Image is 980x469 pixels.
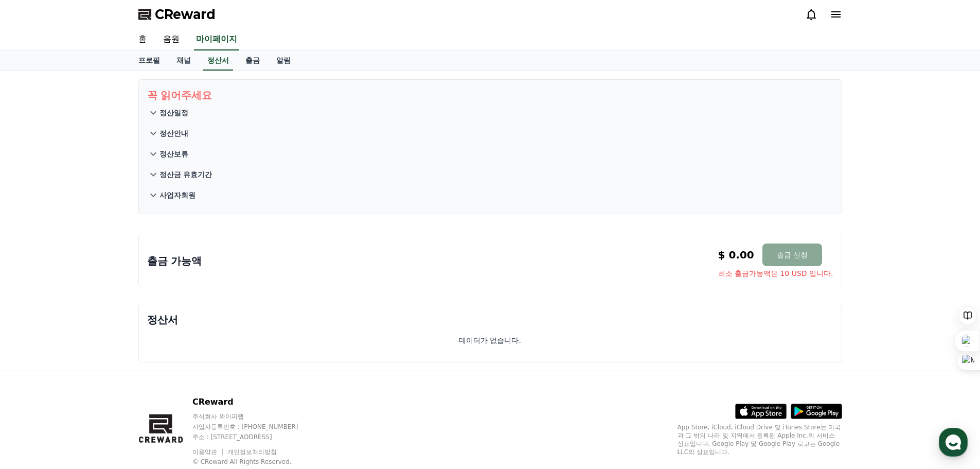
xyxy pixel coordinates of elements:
[237,51,268,71] a: 출금
[192,448,225,456] a: 이용약관
[192,433,318,441] p: 주소 : [STREET_ADDRESS]
[147,144,833,164] button: 정산보류
[155,29,188,50] a: 음원
[3,326,68,352] a: 홈
[32,342,39,350] span: 홈
[168,51,199,71] a: 채널
[159,342,171,350] span: 설정
[147,254,202,268] p: 출금 가능액
[68,326,133,352] a: 대화
[130,51,168,71] a: 프로필
[133,326,198,352] a: 설정
[192,412,318,421] p: 주식회사 와이피랩
[227,448,277,456] a: 개인정보처리방침
[762,244,822,266] button: 출금 신청
[459,335,521,345] p: 데이터가 없습니다.
[203,51,233,71] a: 정산서
[147,312,833,327] p: 정산서
[159,190,195,200] p: 사업자회원
[159,128,188,138] p: 정산안내
[718,268,833,279] span: 최소 출금가능액은 10 USD 입니다.
[159,149,188,159] p: 정산보류
[159,169,212,180] p: 정산금 유효기간
[147,88,833,102] p: 꼭 읽어주세요
[678,423,842,456] p: App Store, iCloud, iCloud Drive 및 iTunes Store는 미국과 그 밖의 나라 및 지역에서 등록된 Apple Inc.의 서비스 상표입니다. Goo...
[147,123,833,144] button: 정산안내
[159,108,188,118] p: 정산일정
[138,6,216,23] a: CReward
[192,396,318,408] p: CReward
[130,29,155,50] a: 홈
[147,164,833,185] button: 정산금 유효기간
[192,458,318,466] p: © CReward All Rights Reserved.
[155,6,216,23] span: CReward
[147,185,833,205] button: 사업자회원
[268,51,299,71] a: 알림
[94,342,106,351] span: 대화
[192,423,318,431] p: 사업자등록번호 : [PHONE_NUMBER]
[147,102,833,123] button: 정산일정
[194,29,239,50] a: 마이페이지
[718,248,754,262] p: $ 0.00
